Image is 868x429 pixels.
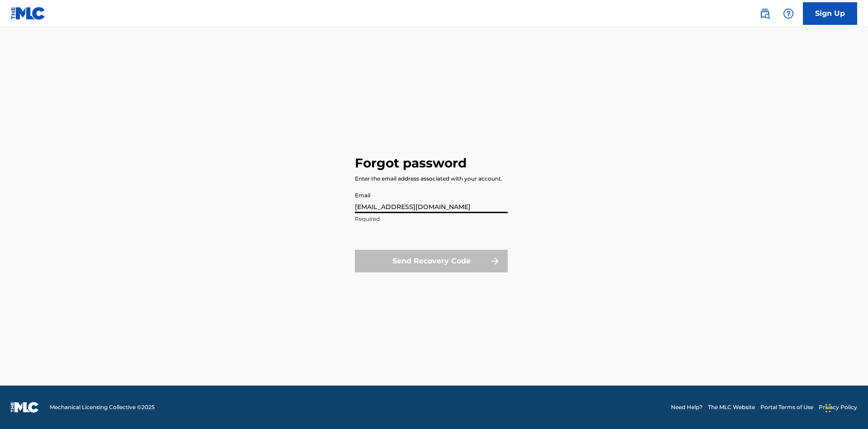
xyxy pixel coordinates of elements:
[355,155,467,171] h3: Forgot password
[355,175,502,183] div: Enter the email address associated with your account.
[823,386,868,429] iframe: Chat Widget
[708,403,755,411] a: The MLC Website
[355,215,508,223] p: Required
[819,403,857,411] a: Privacy Policy
[50,403,155,411] span: Mechanical Licensing Collective © 2025
[826,395,831,422] div: Drag
[759,8,770,19] img: search
[779,5,797,23] div: Help
[803,2,857,25] a: Sign Up
[11,7,46,20] img: MLC Logo
[671,403,703,411] a: Need Help?
[760,403,813,411] a: Portal Terms of Use
[783,8,794,19] img: help
[11,402,39,413] img: logo
[756,5,774,23] a: Public Search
